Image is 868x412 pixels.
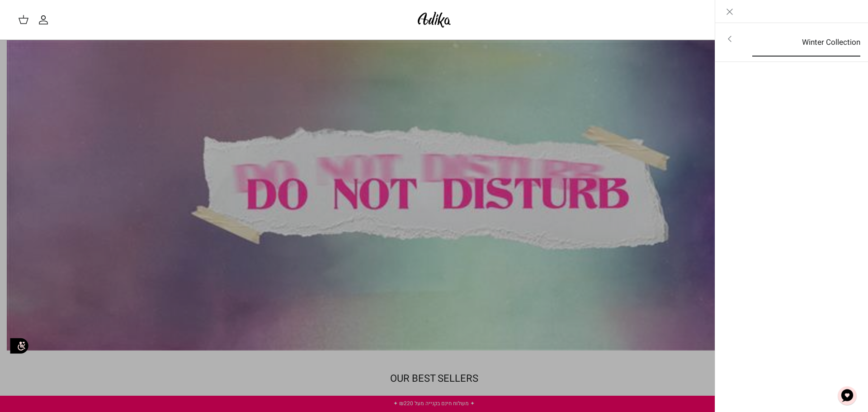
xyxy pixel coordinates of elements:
button: צ'אט [834,382,861,409]
a: החשבון שלי [38,14,52,25]
img: Adika IL [415,9,453,30]
img: accessibility_icon02.svg [7,333,32,358]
